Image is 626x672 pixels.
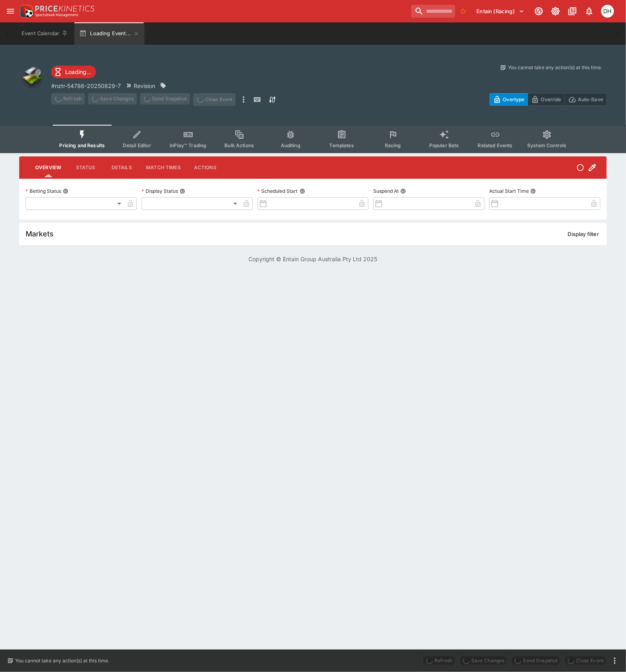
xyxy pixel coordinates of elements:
button: Documentation [565,4,580,18]
button: Status [68,158,104,177]
button: Notifications [582,4,596,18]
img: PriceKinetics [35,6,94,12]
button: Overview [29,158,68,177]
img: Sportsbook Management [35,13,78,17]
button: Details [104,158,140,177]
button: Overtype [490,93,528,106]
button: Match Times [140,158,187,177]
p: Display Status [142,188,178,194]
button: more [239,93,248,106]
button: Event Calendar [17,22,73,45]
p: Override [541,95,561,104]
span: Pricing and Results [59,142,105,148]
p: Revision [134,82,155,90]
img: other.png [19,64,45,90]
button: Connected to PK [532,4,546,18]
button: Suspend At [400,188,406,194]
input: search [411,5,455,18]
button: Loading Event... [74,22,144,45]
button: Actions [187,158,223,177]
button: Select Tenant [472,5,529,18]
span: System Controls [527,142,566,148]
p: You cannot take any action(s) at this time. [508,64,602,71]
span: Popular Bets [429,142,459,148]
button: Display Status [180,188,185,194]
span: Bulk Actions [224,142,254,148]
button: open drawer [3,4,18,18]
div: Event type filters [53,125,573,153]
button: Auto-Save [565,93,607,106]
span: Detail Editor [123,142,151,148]
p: Auto-Save [578,95,603,104]
h5: Markets [26,229,54,238]
button: Scheduled Start [300,188,305,194]
p: Copy To Clipboard [51,82,121,90]
button: Actual Start Time [530,188,536,194]
button: Toggle light/dark mode [548,4,563,18]
span: Templates [330,142,354,148]
span: Related Events [478,142,513,148]
p: Betting Status [26,188,61,194]
p: Overtype [503,95,524,104]
p: Actual Start Time [489,188,529,194]
p: Scheduled Start [258,188,298,194]
p: Loading... [65,68,91,76]
button: Daniel Hooper [599,2,616,20]
span: Auditing [281,142,300,148]
button: Display filter [563,228,604,240]
span: Racing [385,142,401,148]
span: InPlay™ Trading [170,142,206,148]
button: Override [528,93,565,106]
img: PriceKinetics Logo [18,3,34,19]
button: No Bookmarks [457,5,470,18]
div: Daniel Hooper [601,5,614,18]
p: Suspend At [373,188,399,194]
p: You cannot take any action(s) at this time. [15,657,109,664]
div: Start From [490,93,607,106]
button: more [610,656,620,666]
button: Betting Status [63,188,68,194]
